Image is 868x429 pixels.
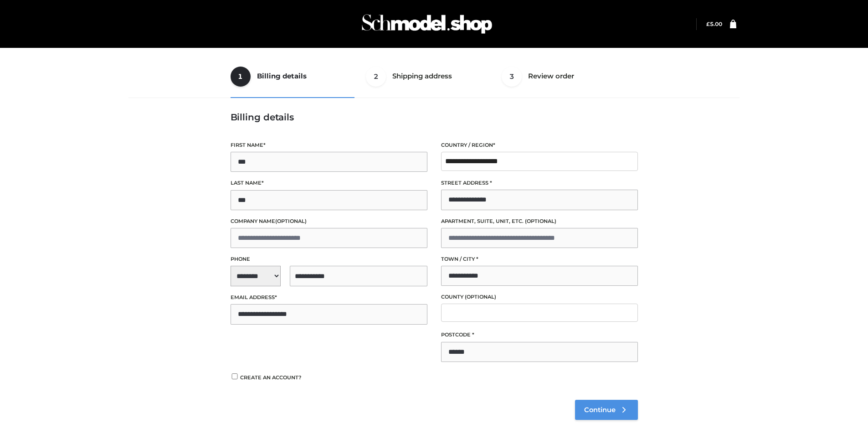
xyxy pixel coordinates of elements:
label: Postcode [441,331,638,339]
label: Email address [231,293,427,302]
a: Continue [575,400,638,420]
label: Apartment, suite, unit, etc. [441,217,638,226]
span: (optional) [465,294,496,300]
a: £5.00 [706,21,722,27]
bdi: 5.00 [706,21,722,27]
label: Phone [231,255,427,264]
span: (optional) [275,218,307,224]
label: Street address [441,179,638,187]
span: (optional) [525,218,556,224]
span: Create an account? [240,374,302,381]
label: County [441,293,638,301]
h3: Billing details [231,112,638,123]
label: First name [231,141,427,150]
label: Country / Region [441,141,638,150]
input: Create an account? [231,373,239,379]
img: Schmodel Admin 964 [359,6,495,42]
span: £ [706,21,710,27]
span: Continue [584,406,616,414]
label: Company name [231,217,427,226]
label: Last name [231,179,427,187]
label: Town / City [441,255,638,264]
